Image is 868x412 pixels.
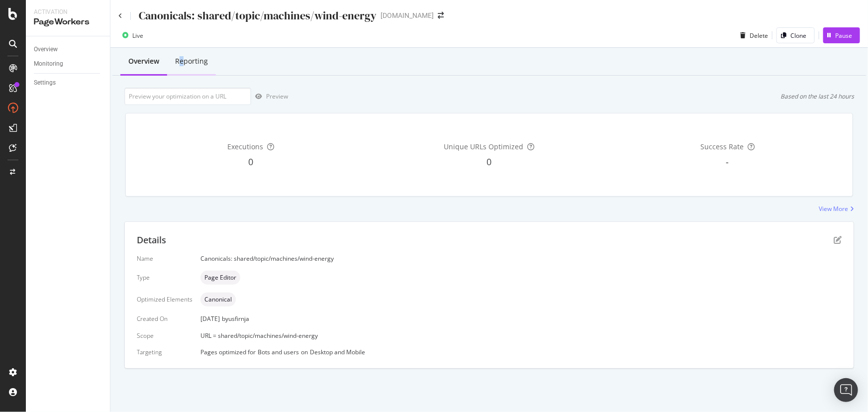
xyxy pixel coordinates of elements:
div: neutral label [200,293,236,307]
span: Unique URLs Optimized [444,142,524,151]
div: Desktop and Mobile [310,348,365,356]
div: Clone [790,31,806,40]
a: View More [819,205,854,213]
div: arrow-right-arrow-left [438,12,444,19]
div: View More [819,205,848,213]
div: Activation [34,8,102,16]
button: Pause [823,27,860,43]
div: Delete [750,31,768,40]
div: [DOMAIN_NAME] [381,10,434,20]
div: Details [137,234,166,247]
div: Pause [835,31,852,40]
div: Based on the last 24 hours [780,92,854,101]
div: Canonicals: shared/topic/machines/wind-energy [200,254,842,263]
span: URL = shared/topic/machines/wind-energy [200,331,318,340]
div: Targeting [137,348,193,356]
span: - [726,156,729,168]
a: Click to go back [118,13,122,19]
span: Success Rate [700,142,744,151]
div: Pages optimized for on [200,348,842,356]
button: Preview [251,89,288,104]
button: Clone [776,27,815,43]
div: Preview [266,92,288,101]
div: Scope [137,331,193,340]
div: Created On [137,314,193,323]
span: 0 [487,156,492,168]
a: Overview [34,44,103,55]
div: Live [132,31,143,40]
div: Name [137,254,193,263]
span: Executions [228,142,264,151]
div: [DATE] [200,314,842,323]
a: Monitoring [34,59,103,69]
div: Settings [34,78,56,88]
span: 0 [249,156,254,168]
button: Delete [736,27,768,43]
div: by usfirnja [222,314,249,323]
div: Type [137,273,193,282]
div: Monitoring [34,59,63,69]
div: PageWorkers [34,16,102,28]
div: pen-to-square [834,236,842,244]
span: Page Editor [204,275,236,281]
div: Overview [128,56,159,66]
div: Overview [34,44,58,55]
div: Bots and users [258,348,299,356]
a: Settings [34,78,103,88]
div: Canonicals: shared/topic/machines/wind-energy [139,8,377,23]
div: Reporting [175,56,208,66]
div: Open Intercom Messenger [834,378,858,402]
input: Preview your optimization on a URL [124,88,251,105]
div: Optimized Elements [137,295,193,304]
div: neutral label [200,271,240,285]
span: Canonical [204,297,232,303]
